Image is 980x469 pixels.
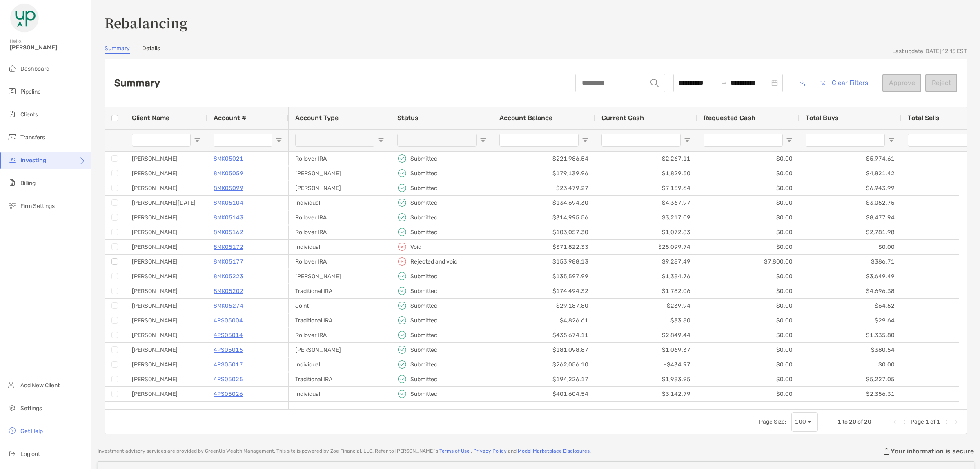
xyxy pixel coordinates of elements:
[684,137,690,143] button: Open Filter Menu
[397,242,407,252] img: icon status
[214,198,243,208] a: 8MK05104
[397,198,407,208] img: icon status
[125,210,207,225] div: [PERSON_NAME]
[214,242,243,252] p: 8MK05172
[214,330,243,340] a: 4PS05014
[397,330,407,340] img: icon status
[214,154,243,164] a: 8MK05021
[595,196,697,210] div: $4,367.97
[7,155,17,165] img: investing icon
[891,419,898,425] div: First Page
[799,313,901,328] div: $29.64
[7,86,17,96] img: pipeline icon
[697,357,799,372] div: $0.00
[493,357,595,372] div: $262,056.10
[704,114,755,122] span: Requested Cash
[601,134,681,147] input: Current Cash Filter Input
[125,240,207,254] div: [PERSON_NAME]
[799,387,901,401] div: $2,356.31
[697,152,799,166] div: $0.00
[7,380,17,390] img: add_new_client icon
[786,137,793,143] button: Open Filter Menu
[214,360,243,370] a: 4PS05017
[114,77,160,89] h2: Summary
[125,269,207,284] div: [PERSON_NAME]
[276,137,282,143] button: Open Filter Menu
[20,451,40,458] span: Log out
[214,286,243,296] a: 8MK05202
[289,328,391,342] div: Rollover IRA
[397,360,407,369] img: icon status
[289,387,391,401] div: Individual
[397,374,407,384] img: icon status
[595,328,697,342] div: $2,849.44
[820,80,826,85] img: button icon
[7,426,17,435] img: get-help icon
[378,137,384,143] button: Open Filter Menu
[410,286,437,296] p: Submitted
[799,357,901,372] div: $0.00
[289,269,391,284] div: [PERSON_NAME]
[799,225,901,239] div: $2,781.98
[813,74,874,92] button: Clear Filters
[493,255,595,269] div: $153,988.13
[595,313,697,328] div: $33.80
[493,284,595,298] div: $174,494.32
[493,225,595,239] div: $103,057.30
[493,313,595,328] div: $4,826.61
[105,45,130,54] a: Summary
[214,212,243,223] p: 8MK05143
[20,203,55,210] span: Firm Settings
[214,271,243,281] a: 8MK05223
[837,418,841,425] span: 1
[697,269,799,284] div: $0.00
[601,114,644,122] span: Current Cash
[930,418,935,425] span: of
[799,210,901,225] div: $8,477.94
[799,196,901,210] div: $3,052.75
[493,343,595,357] div: $181,098.87
[911,418,924,425] span: Page
[595,299,697,313] div: -$239.94
[20,134,45,141] span: Transfers
[595,269,697,284] div: $1,384.76
[125,372,207,386] div: [PERSON_NAME]
[10,3,39,33] img: Zoe Logo
[214,345,243,355] p: 4PS05015
[595,181,697,195] div: $7,159.64
[944,419,950,425] div: Next Page
[493,196,595,210] div: $134,694.30
[125,196,207,210] div: [PERSON_NAME][DATE]
[864,418,871,425] span: 20
[214,183,243,193] a: 8MK05099
[937,418,940,425] span: 1
[410,242,421,252] p: Void
[20,88,41,95] span: Pipeline
[125,166,207,181] div: [PERSON_NAME]
[892,48,967,55] div: Last update [DATE] 12:15 EST
[7,132,17,142] img: transfers icon
[697,181,799,195] div: $0.00
[473,448,507,454] a: Privacy Policy
[493,387,595,401] div: $401,604.54
[759,418,786,425] div: Page Size:
[289,152,391,166] div: Rollover IRA
[125,357,207,372] div: [PERSON_NAME]
[289,166,391,181] div: [PERSON_NAME]
[595,343,697,357] div: $1,069.37
[697,387,799,401] div: $0.00
[493,328,595,342] div: $435,674.11
[791,412,818,432] div: Page Size
[697,343,799,357] div: $0.00
[697,255,799,269] div: $7,800.00
[493,240,595,254] div: $371,822.33
[125,255,207,269] div: [PERSON_NAME]
[10,44,86,51] span: [PERSON_NAME]!
[7,63,17,73] img: dashboard icon
[214,301,243,311] p: 8MK05274
[125,225,207,239] div: [PERSON_NAME]
[397,168,407,178] img: icon status
[849,418,856,425] span: 20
